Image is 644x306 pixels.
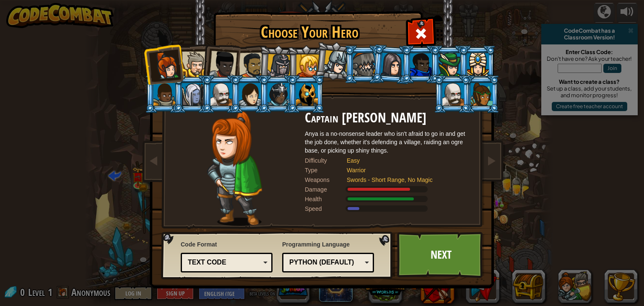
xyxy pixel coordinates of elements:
[305,195,473,203] div: Gains 140% of listed Warrior armor health.
[215,23,404,41] h1: Choose Your Hero
[371,44,412,85] li: Omarn Brewstone
[202,75,239,113] li: Okar Stompfoot
[188,258,260,267] div: Text code
[305,205,473,213] div: Moves at 6 meters per second.
[462,75,500,113] li: Zana Woodheart
[305,130,473,155] div: Anya is a no-nonsense leader who isn't afraid to go in and get the job done, whether it's defendi...
[173,44,211,82] li: Sir Tharin Thunderfist
[305,185,347,194] div: Damage
[181,240,273,249] span: Code Format
[207,111,262,226] img: captain-pose.png
[458,45,496,83] li: Pender Spellbane
[305,185,473,194] div: Deals 120% of listed Warrior weapon damage.
[282,240,374,249] span: Programming Language
[305,195,347,203] div: Health
[344,45,382,83] li: Senick Steelclaw
[230,75,268,113] li: Illia Shieldsmith
[230,45,268,84] li: Alejandro the Duelist
[287,75,325,113] li: Ritic the Cold
[305,166,347,174] div: Type
[434,75,471,113] li: Okar Stompfoot
[305,205,347,213] div: Speed
[347,156,464,165] div: Easy
[173,75,211,113] li: Nalfar Cryptor
[258,44,298,85] li: Amara Arrowhead
[289,258,362,267] div: Python (Default)
[314,40,355,82] li: Hattori Hanzō
[143,44,184,85] li: Captain Anya Weston
[305,176,347,184] div: Weapons
[200,42,241,83] li: Lady Ida Justheart
[145,75,182,113] li: Arryn Stonewall
[347,166,464,174] div: Warrior
[401,45,439,83] li: Gordon the Stalwart
[287,45,325,83] li: Miss Hushbaum
[161,232,395,280] img: language-selector-background.png
[305,111,473,125] h2: Captain [PERSON_NAME]
[259,75,296,113] li: Usara Master Wizard
[397,232,485,278] a: Next
[347,176,464,184] div: Swords - Short Range, No Magic
[430,45,467,83] li: Naria of the Leaf
[305,156,347,165] div: Difficulty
